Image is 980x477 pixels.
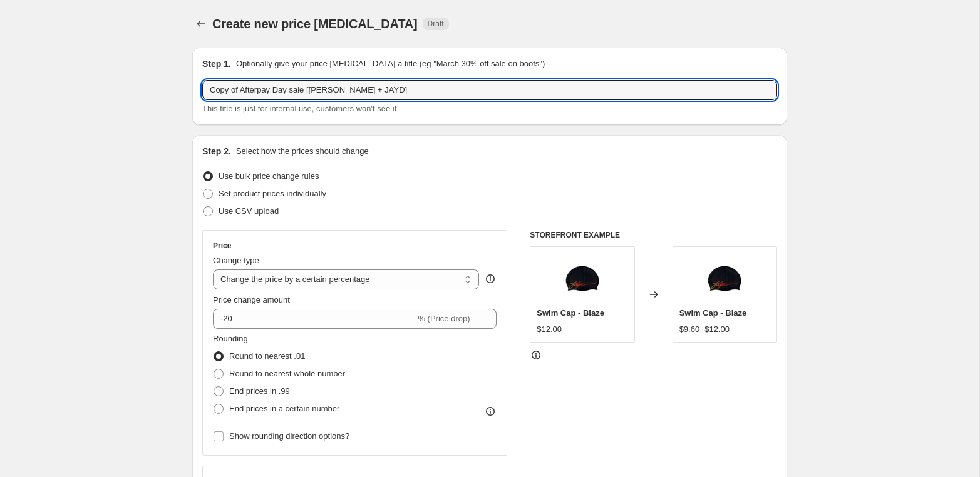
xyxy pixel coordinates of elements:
span: Change type [213,256,259,265]
h3: Price [213,241,231,251]
h6: STOREFRONT EXAMPLE [530,230,777,240]
span: Create new price [MEDICAL_DATA] [212,17,418,31]
p: Select how the prices should change [236,145,369,158]
span: Swim Cap - Blaze [679,308,747,318]
span: End prices in a certain number [229,404,339,413]
input: 30% off holiday sale [202,80,777,100]
h2: Step 1. [202,58,231,70]
span: Use CSV upload [219,206,279,216]
input: -15 [213,309,415,329]
img: jolyn-australia-swim-cap-summer-release-2022-blaze_80x.jpg [557,253,607,303]
span: Set product prices individually [219,189,326,198]
div: $12.00 [537,323,562,336]
span: % (Price drop) [418,314,470,323]
span: Round to nearest whole number [229,369,345,378]
div: help [484,273,497,285]
span: Use bulk price change rules [219,171,319,181]
span: End prices in .99 [229,386,290,396]
span: Rounding [213,334,248,343]
span: Round to nearest .01 [229,351,305,361]
span: Show rounding direction options? [229,431,349,441]
button: Price change jobs [192,15,210,33]
p: Optionally give your price [MEDICAL_DATA] a title (eg "March 30% off sale on boots") [236,58,545,70]
span: Draft [428,19,444,29]
span: This title is just for internal use, customers won't see it [202,104,396,113]
span: Price change amount [213,295,290,304]
img: jolyn-australia-swim-cap-summer-release-2022-blaze_80x.jpg [699,253,750,303]
strike: $12.00 [704,323,730,336]
div: $9.60 [679,323,700,336]
span: Swim Cap - Blaze [537,308,604,318]
h2: Step 2. [202,145,231,158]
